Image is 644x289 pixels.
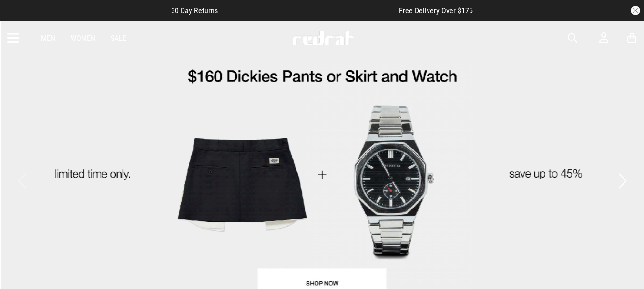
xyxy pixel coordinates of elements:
a: Men [41,34,55,43]
a: Sale [111,34,126,43]
button: Previous slide [15,170,28,191]
span: Free Delivery Over $175 [399,6,473,15]
span: 30 Day Returns [171,6,218,15]
a: Women [71,34,95,43]
img: Redrat logo [292,31,355,45]
iframe: Customer reviews powered by Trustpilot [237,6,380,15]
button: Next slide [616,170,629,191]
